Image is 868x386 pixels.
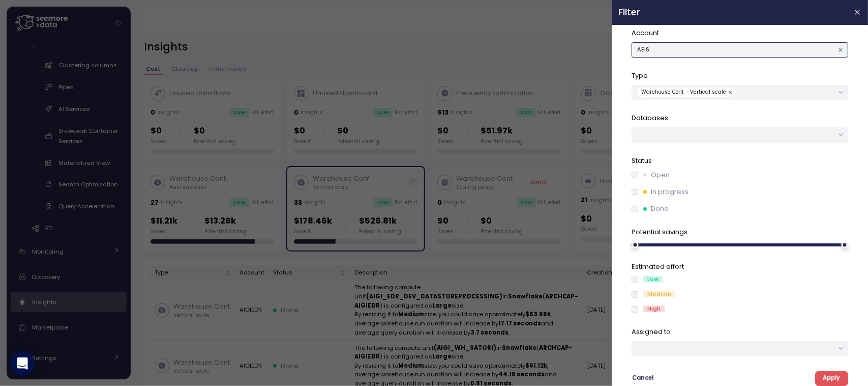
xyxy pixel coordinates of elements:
[815,371,848,386] button: Apply
[651,170,670,180] p: Open
[651,204,669,214] p: Done
[632,113,848,123] p: Databases
[643,306,665,312] div: High
[632,262,848,272] p: Estimated effort
[643,291,675,297] div: Medium
[823,372,840,385] span: Apply
[641,88,726,97] span: Warehouse Conf. - Vertical scale
[632,71,848,81] p: Type
[632,327,848,337] p: Assigned to
[618,8,845,17] h2: Filter
[632,372,653,385] span: Cancel
[643,276,663,283] div: Low
[632,371,654,386] button: Cancel
[632,227,848,237] p: Potential savings
[632,42,848,57] button: AEIS
[651,187,689,197] p: In progress
[632,156,848,166] p: Status
[10,351,35,376] div: Open Intercom Messenger
[632,28,848,38] p: Account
